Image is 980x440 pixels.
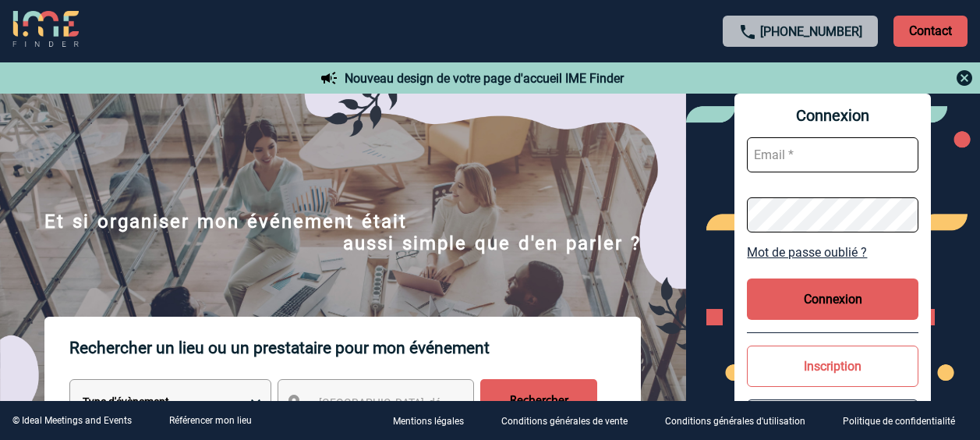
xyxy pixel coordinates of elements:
[830,413,980,428] a: Politique de confidentialité
[653,413,830,428] a: Conditions générales d'utilisation
[738,23,757,41] img: call-24-px.png
[12,415,132,426] div: © Ideal Meetings and Events
[489,413,653,428] a: Conditions générales de vente
[843,417,955,428] p: Politique de confidentialité
[169,415,252,426] a: Référencer mon lieu
[69,317,641,379] p: Rechercher un lieu ou un prestataire pour mon événement
[747,137,918,172] input: Email *
[893,16,968,47] p: Contact
[760,24,862,39] a: [PHONE_NUMBER]
[747,245,918,260] a: Mot de passe oublié ?
[747,346,918,387] button: Inscription
[747,279,918,320] button: Connexion
[319,396,536,409] span: [GEOGRAPHIC_DATA], département, région...
[665,417,805,428] p: Conditions générales d'utilisation
[501,417,628,428] p: Conditions générales de vente
[380,413,489,428] a: Mentions légales
[393,417,464,428] p: Mentions légales
[480,379,597,423] input: Rechercher
[747,106,918,125] span: Connexion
